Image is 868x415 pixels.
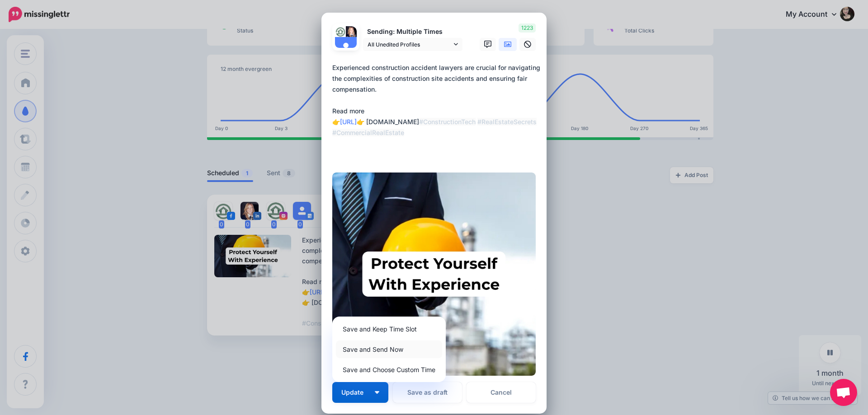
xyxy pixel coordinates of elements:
a: Save and Send Now [336,340,442,358]
span: Update [341,389,370,396]
span: All Unedited Profiles [368,40,452,49]
a: All Unedited Profiles [363,38,462,51]
a: Save and Choose Custom Time [336,361,442,378]
a: Save and Keep Time Slot [336,320,442,338]
img: 6VKX32VSR9QVKIATX5341HBOUJQCCMWB.jpg [332,173,536,376]
div: Experienced construction accident lawyers are crucial for navigating the complexities of construc... [332,62,540,138]
img: user_default_image.png [335,37,357,59]
span: 1223 [519,23,536,33]
button: Update [332,382,388,403]
div: Update [332,317,446,382]
p: Sending: Multiple Times [363,27,462,37]
img: 1557244110365-82271.png [346,26,357,37]
img: 252059591_439789494444276_7796615531734376581_n-bsa145783.png [335,26,346,37]
button: Save as draft [393,382,462,403]
a: Cancel [467,382,536,403]
img: arrow-down-white.png [375,391,379,394]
